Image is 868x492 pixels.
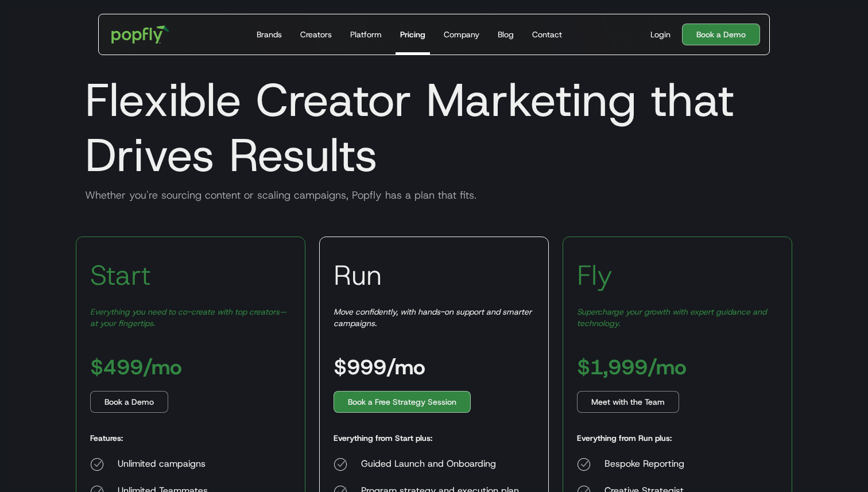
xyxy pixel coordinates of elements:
[646,29,675,40] a: Login
[118,458,222,471] div: Unlimited campaigns
[577,432,672,444] h5: Everything from Run plus:
[396,14,430,55] a: Pricing
[104,396,154,408] div: Book a Demo
[532,29,562,40] div: Contact
[591,396,665,408] div: Meet with the Team
[90,432,123,444] h5: Features:
[334,258,382,292] h3: Run
[361,458,519,471] div: Guided Launch and Onboarding
[444,29,479,40] div: Company
[498,29,514,40] div: Blog
[90,307,286,328] em: Everything you need to co-create with top creators—at your fingertips.
[577,391,679,413] a: Meet with the Team
[90,391,168,413] a: Book a Demo
[400,29,425,40] div: Pricing
[350,29,382,40] div: Platform
[577,307,766,328] em: Supercharge your growth with expert guidance and technology.
[90,258,151,292] h3: Start
[90,357,182,377] h3: $499/mo
[439,14,484,55] a: Company
[300,29,332,40] div: Creators
[257,29,282,40] div: Brands
[103,17,177,52] a: home
[334,357,425,377] h3: $999/mo
[76,72,792,183] h1: Flexible Creator Marketing that Drives Results
[252,14,286,55] a: Brands
[604,458,778,471] div: Bespoke Reporting
[577,357,687,377] h3: $1,999/mo
[493,14,518,55] a: Blog
[334,307,532,328] em: Move confidently, with hands-on support and smarter campaigns.
[348,396,456,408] div: Book a Free Strategy Session
[76,188,792,202] div: Whether you're sourcing content or scaling campaigns, Popfly has a plan that fits.
[577,258,613,292] h3: Fly
[334,391,471,413] a: Book a Free Strategy Session
[296,14,336,55] a: Creators
[334,432,432,444] h5: Everything from Start plus:
[346,14,386,55] a: Platform
[650,29,671,40] div: Login
[682,24,760,45] a: Book a Demo
[528,14,567,55] a: Contact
